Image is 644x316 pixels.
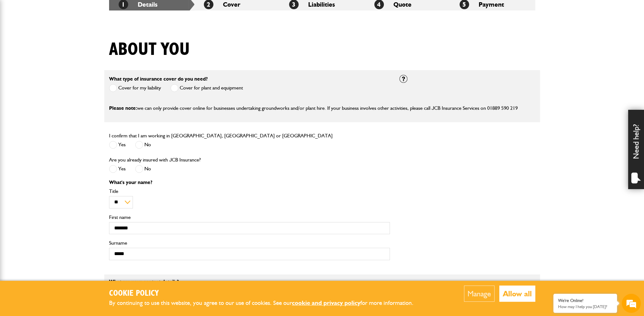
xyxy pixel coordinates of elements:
[109,189,390,194] label: Title
[33,36,107,44] div: Chat with us now
[109,298,424,308] p: By continuing to use this website, you agree to our use of cookies. See our for more information.
[8,77,116,91] input: Enter your email address
[109,133,333,138] label: I confirm that I am working in [GEOGRAPHIC_DATA], [GEOGRAPHIC_DATA] or [GEOGRAPHIC_DATA]
[628,110,644,189] div: Need help?
[8,96,116,110] input: Enter your phone number
[109,84,161,92] label: Cover for my liability
[558,298,612,303] div: We're Online!
[464,286,495,302] button: Manage
[135,165,151,173] label: No
[109,180,390,185] p: What's your name?
[109,141,126,149] label: Yes
[109,165,126,173] label: Yes
[109,215,390,220] label: First name
[109,39,190,60] h1: About you
[87,195,115,204] em: Start Chat
[8,115,116,190] textarea: Type your message and hit 'Enter'
[499,286,535,302] button: Allow all
[292,299,360,306] a: cookie and privacy policy
[109,76,208,82] label: What type of insurance cover do you need?
[109,240,390,246] label: Surname
[109,157,201,162] label: Are you already insured with JCB Insurance?
[558,304,612,309] p: How may I help you today?
[170,84,243,92] label: Cover for plant and equipment
[8,59,116,73] input: Enter your last name
[109,105,137,111] span: Please note:
[135,141,151,149] label: No
[109,104,535,112] p: we can only provide cover online for businesses undertaking groundworks and/or plant hire. If you...
[104,3,120,18] div: Minimize live chat window
[11,35,27,44] img: d_20077148190_company_1631870298795_20077148190
[109,289,424,299] h2: Cookie Policy
[109,279,390,284] p: What are your contact details?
